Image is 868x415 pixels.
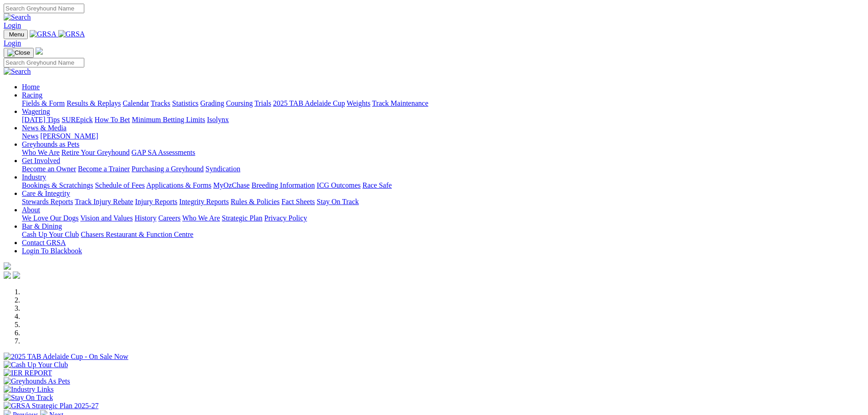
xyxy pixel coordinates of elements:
a: Privacy Policy [264,214,307,222]
a: Stewards Reports [22,198,73,205]
a: Stay On Track [317,198,359,205]
a: Statistics [172,99,199,107]
div: Greyhounds as Pets [22,149,864,157]
a: Careers [158,214,180,222]
img: Search [4,67,31,76]
a: Breeding Information [252,181,315,189]
a: Injury Reports [135,198,177,205]
a: News & Media [22,124,67,132]
img: GRSA Strategic Plan 2025-27 [4,402,98,410]
img: 2025 TAB Adelaide Cup - On Sale Now [4,353,128,361]
a: Who We Are [22,149,60,156]
a: GAP SA Assessments [132,149,195,156]
a: Become an Owner [22,165,76,173]
button: Toggle navigation [4,48,34,58]
a: Login [4,21,21,29]
a: Rules & Policies [231,198,280,205]
img: logo-grsa-white.png [36,47,43,55]
a: Trials [254,99,271,107]
a: Contact GRSA [22,239,66,246]
a: Isolynx [207,116,229,123]
img: Greyhounds As Pets [4,377,70,385]
a: Racing [22,91,42,99]
a: We Love Our Dogs [22,214,78,222]
a: History [134,214,156,222]
a: Fact Sheets [282,198,315,205]
a: ICG Outcomes [317,181,360,189]
a: Login To Blackbook [22,247,82,255]
img: twitter.svg [13,272,20,279]
div: Industry [22,181,864,190]
div: Bar & Dining [22,231,864,239]
a: Retire Your Greyhound [62,149,130,156]
span: Menu [9,31,24,38]
input: Search [4,4,84,13]
a: Who We Are [182,214,220,222]
a: Track Injury Rebate [75,198,133,205]
a: Tracks [151,99,170,107]
a: SUREpick [62,116,92,123]
a: Wagering [22,108,50,115]
a: [DATE] Tips [22,116,60,123]
a: Calendar [123,99,149,107]
img: Close [7,49,30,56]
a: Results & Replays [67,99,121,107]
a: Get Involved [22,157,60,164]
img: IER REPORT [4,369,52,377]
a: Home [22,83,40,91]
img: GRSA [58,30,85,38]
a: Track Maintenance [372,99,428,107]
a: MyOzChase [213,181,250,189]
img: logo-grsa-white.png [4,262,11,270]
img: facebook.svg [4,272,11,279]
input: Search [4,58,84,67]
a: How To Bet [95,116,130,123]
a: Race Safe [362,181,391,189]
a: About [22,206,40,214]
a: Syndication [205,165,240,173]
a: Login [4,39,21,47]
a: Integrity Reports [179,198,229,205]
a: Bar & Dining [22,222,62,230]
img: GRSA [30,30,56,38]
a: Care & Integrity [22,190,70,197]
a: Industry [22,173,46,181]
div: Wagering [22,116,864,124]
img: Stay On Track [4,394,53,402]
img: Cash Up Your Club [4,361,68,369]
img: Search [4,13,31,21]
a: Purchasing a Greyhound [132,165,204,173]
a: Schedule of Fees [95,181,144,189]
a: Applications & Forms [146,181,211,189]
a: [PERSON_NAME] [40,132,98,140]
a: Cash Up Your Club [22,231,79,238]
a: Fields & Form [22,99,65,107]
a: Minimum Betting Limits [132,116,205,123]
div: News & Media [22,132,864,140]
a: Bookings & Scratchings [22,181,93,189]
a: Vision and Values [80,214,133,222]
a: Grading [200,99,224,107]
img: Industry Links [4,385,54,394]
div: Care & Integrity [22,198,864,206]
a: News [22,132,38,140]
div: Racing [22,99,864,108]
a: Greyhounds as Pets [22,140,79,148]
a: Become a Trainer [78,165,130,173]
button: Toggle navigation [4,30,28,39]
div: About [22,214,864,222]
a: Weights [347,99,370,107]
a: 2025 TAB Adelaide Cup [273,99,345,107]
a: Chasers Restaurant & Function Centre [81,231,193,238]
div: Get Involved [22,165,864,173]
a: Coursing [226,99,253,107]
a: Strategic Plan [222,214,262,222]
